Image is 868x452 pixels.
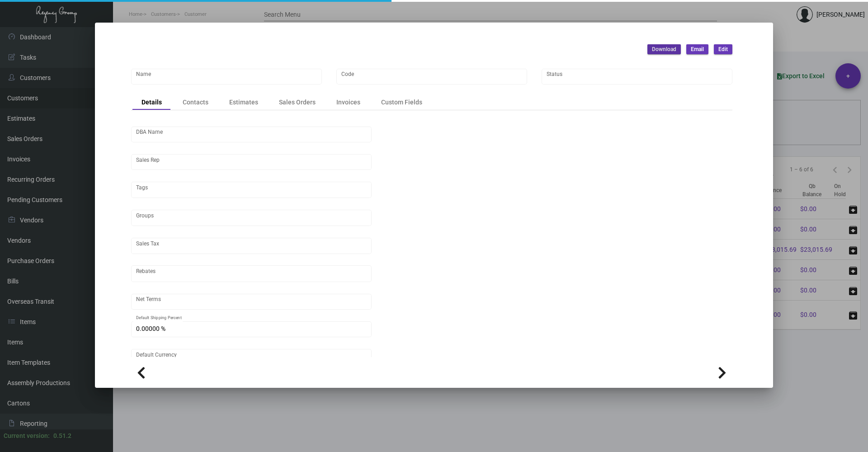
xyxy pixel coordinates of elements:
div: 0.51.2 [53,431,71,441]
div: Sales Orders [279,98,316,107]
div: Contacts [183,98,208,107]
div: Invoices [336,98,360,107]
div: Custom Fields [381,98,422,107]
div: Estimates [229,98,258,107]
div: Details [142,98,162,107]
span: Edit [718,46,728,53]
button: Download [647,44,681,54]
div: Current version: [4,431,50,441]
span: Download [652,46,676,53]
button: Edit [714,44,732,54]
button: Email [686,44,708,54]
span: Email [691,46,704,53]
